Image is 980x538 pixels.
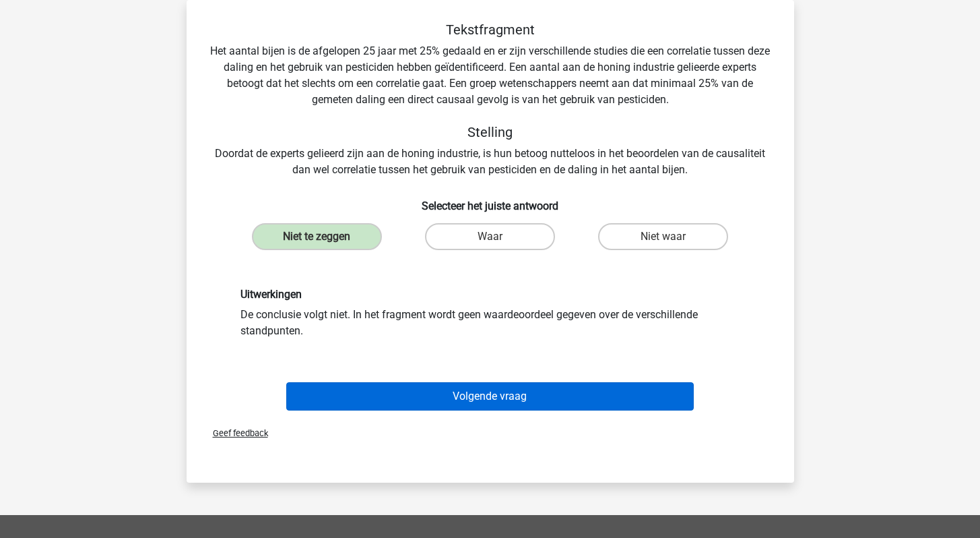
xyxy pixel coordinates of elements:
[230,288,750,338] div: De conclusie volgt niet. In het fragment wordt geen waardeoordeel gegeven over de verschillende s...
[208,22,773,178] div: Het aantal bijen is de afgelopen 25 jaar met 25% gedaald en er zijn verschillende studies die een...
[286,382,694,411] button: Volgende vraag
[208,22,773,38] h5: Tekstfragment
[252,223,382,250] label: Niet te zeggen
[208,124,773,140] h5: Stelling
[202,428,268,438] span: Geef feedback
[598,223,728,250] label: Niet waar
[425,223,555,250] label: Waar
[208,189,773,212] h6: Selecteer het juiste antwoord
[240,288,740,301] h6: Uitwerkingen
